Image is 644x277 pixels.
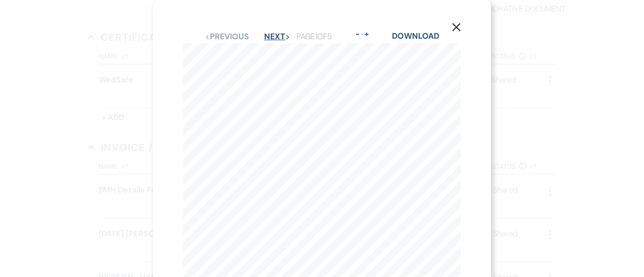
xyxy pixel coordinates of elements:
a: Download [392,31,439,41]
button: + [363,30,371,38]
button: Next [264,33,290,41]
p: Page 1 of 5 [296,30,332,43]
button: Previous [205,33,249,41]
button: - [353,30,361,38]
